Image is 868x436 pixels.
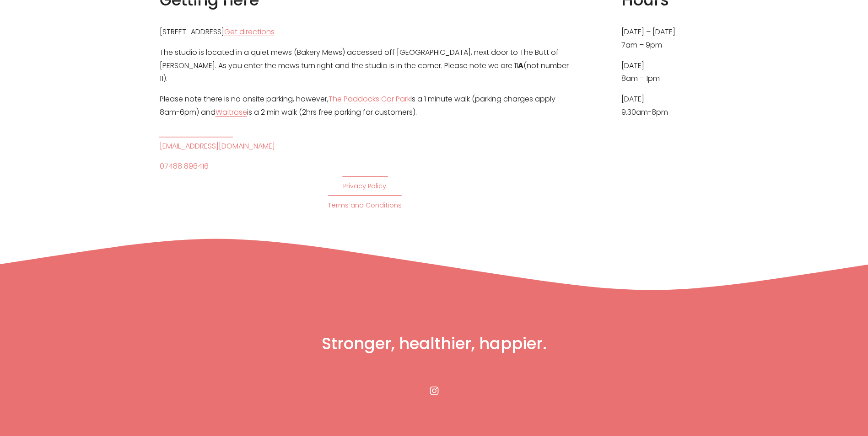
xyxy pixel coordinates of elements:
[329,93,410,106] a: The Paddocks Car Park
[160,160,209,173] a: 07488 896416
[160,26,570,39] p: [STREET_ADDRESS]
[621,26,709,52] p: [DATE] – [DATE] 7am – 9pm
[224,26,275,39] a: Get directions
[216,106,247,119] a: Waitrose
[518,60,523,71] strong: A
[621,93,709,119] p: [DATE] 9.30am-8pm
[621,59,709,86] p: [DATE] 8am – 1pm
[343,181,386,192] a: Privacy Policy
[160,46,570,85] p: The studio is located in a quiet mews (Bakery Mews) accessed off [GEOGRAPHIC_DATA], next door to ...
[160,140,275,153] a: [EMAIL_ADDRESS][DOMAIN_NAME]
[229,333,639,355] h3: Stronger, healthier, happier.
[430,386,439,395] a: Instagram
[328,200,402,212] a: Terms and Conditions
[160,93,570,119] p: Please note there is no onsite parking, however, is a 1 minute walk (parking charges apply 8am-6p...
